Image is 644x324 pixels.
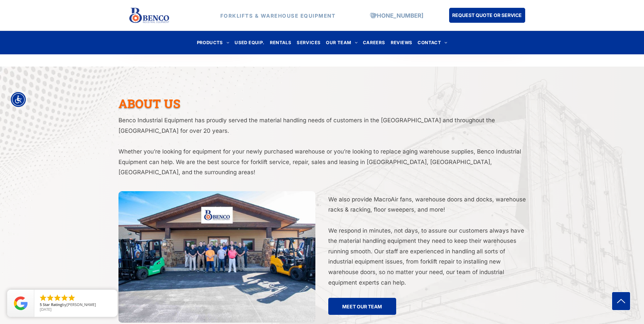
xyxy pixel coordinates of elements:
[415,38,450,47] a: CONTACT
[328,227,524,286] span: We respond in minutes, not days, to assure our customers always have the material handling equipm...
[14,296,27,310] img: Review Rating
[232,38,267,47] a: USED EQUIP.
[118,95,180,111] span: ABOUT US
[118,117,495,134] span: Benco Industrial Equipment has proudly served the material handling needs of customers in the [GE...
[360,38,388,47] a: CAREERS
[194,38,232,47] a: PRODUCTS
[11,92,26,107] div: Accessibility Menu
[39,294,47,302] li: 
[388,38,415,47] a: REVIEWS
[53,294,61,302] li: 
[67,302,96,307] span: [PERSON_NAME]
[68,294,76,302] li: 
[118,148,521,176] span: Whether you’re looking for equipment for your newly purchased warehouse or you’re looking to repl...
[452,9,522,21] span: REQUEST QUOTE OR SERVICE
[323,38,360,47] a: OUR TEAM
[46,294,54,302] li: 
[220,12,336,19] strong: FORKLIFTS & WAREHOUSE EQUIPMENT
[40,302,42,307] span: 5
[449,8,525,23] a: REQUEST QUOTE OR SERVICE
[294,38,323,47] a: SERVICES
[328,298,396,315] a: MEET OUR TEAM
[267,38,294,47] a: RENTALS
[43,302,62,307] span: Star Rating
[40,303,112,307] span: by
[40,307,52,312] span: [DATE]
[328,196,526,213] span: We also provide MacroAir fans, warehouse doors and docks, warehouse racks & racking, floor sweepe...
[60,294,69,302] li: 
[118,191,315,323] img: bencoindustrial
[342,300,382,313] span: MEET OUR TEAM
[371,12,423,19] a: [PHONE_NUMBER]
